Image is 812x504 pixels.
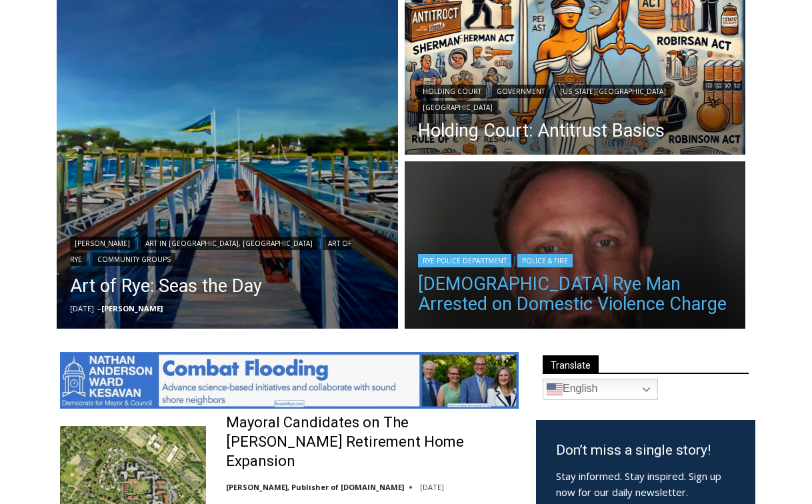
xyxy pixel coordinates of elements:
[492,85,549,98] a: Government
[555,85,671,98] a: [US_STATE][GEOGRAPHIC_DATA]
[556,468,735,500] p: Stay informed. Stay inspired. Sign up now for our daily newsletter.
[70,303,94,313] time: [DATE]
[226,482,404,492] a: [PERSON_NAME], Publisher of [DOMAIN_NAME]
[418,274,733,314] a: [DEMOGRAPHIC_DATA] Rye Man Arrested on Domestic Violence Charge
[543,355,599,373] span: Translate
[418,251,733,267] div: |
[547,381,563,397] img: en
[70,234,385,266] div: | | |
[93,253,175,266] a: Community Groups
[543,379,658,400] a: English
[420,482,444,492] time: [DATE]
[418,101,497,114] a: [GEOGRAPHIC_DATA]
[556,440,735,461] h3: Don’t miss a single story!
[418,85,486,98] a: Holding Court
[337,1,630,129] div: "We would have speakers with experience in local journalism speak to us about their experiences a...
[226,413,519,471] a: Mayoral Candidates on The [PERSON_NAME] Retirement Home Expansion
[70,237,135,250] a: [PERSON_NAME]
[418,254,511,267] a: Rye Police Department
[405,161,746,332] a: Read More 42 Year Old Rye Man Arrested on Domestic Violence Charge
[418,82,733,114] div: | | |
[405,161,746,332] img: (PHOTO: Rye PD arrested Michael P. O’Connell, age 42 of Rye, NY, on a domestic violence charge on...
[321,129,646,166] a: Intern @ [DOMAIN_NAME]
[101,303,163,313] a: [PERSON_NAME]
[70,273,385,299] a: Art of Rye: Seas the Day
[97,303,101,313] span: –
[349,133,618,163] span: Intern @ [DOMAIN_NAME]
[517,254,573,267] a: Police & Fire
[418,121,733,141] a: Holding Court: Antitrust Basics
[141,237,317,250] a: Art in [GEOGRAPHIC_DATA], [GEOGRAPHIC_DATA]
